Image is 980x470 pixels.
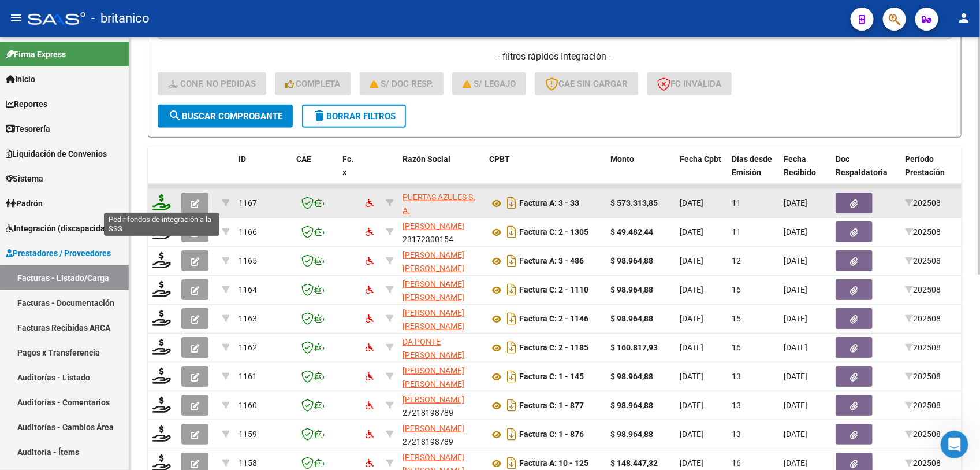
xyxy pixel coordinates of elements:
span: [DATE] [784,343,807,352]
span: 202508 [905,343,941,352]
span: [PERSON_NAME] [403,424,464,433]
span: 1160 [239,401,257,410]
datatable-header-cell: Fecha Cpbt [675,147,727,198]
span: 202508 [905,458,941,468]
span: 1167 [239,198,257,208]
span: [DATE] [680,343,703,352]
span: Borrar Filtros [312,111,396,121]
strong: Factura C: 2 - 1185 [519,343,588,353]
span: [DATE] [680,256,703,265]
span: Período Prestación [905,154,945,177]
span: 1159 [239,430,257,439]
datatable-header-cell: Doc Respaldatoria [831,147,900,198]
i: Descargar documento [504,425,519,443]
span: [DATE] [784,458,807,468]
i: Descargar documento [504,338,519,357]
strong: $ 98.964,88 [610,430,653,439]
span: Sistema [6,172,43,185]
span: Completa [285,79,341,89]
i: Descargar documento [504,309,519,328]
i: Descargar documento [504,396,519,415]
span: [DATE] [784,285,807,294]
div: 20310707741 [403,335,480,360]
strong: $ 148.447,32 [610,458,658,468]
span: 202508 [905,401,941,410]
span: 1162 [239,343,257,352]
span: [DATE] [680,198,703,208]
span: [DATE] [680,285,703,294]
span: 15 [732,314,741,323]
span: [DATE] [784,198,807,208]
strong: Factura C: 1 - 145 [519,372,584,382]
span: 12 [732,256,741,265]
i: Descargar documento [504,280,519,299]
span: Tesorería [6,123,50,135]
span: 202508 [905,256,941,265]
strong: Factura C: 2 - 1146 [519,314,588,324]
datatable-header-cell: Días desde Emisión [727,147,779,198]
datatable-header-cell: ID [234,147,292,198]
span: Fc. x [342,154,353,177]
span: S/ Doc Resp. [370,79,434,89]
strong: $ 49.482,44 [610,227,653,236]
button: S/ Doc Resp. [360,72,444,95]
mat-icon: search [168,109,182,123]
div: 27218198789 [403,393,480,417]
mat-icon: menu [9,11,23,25]
datatable-header-cell: Monto [606,147,675,198]
span: Conf. no pedidas [168,79,256,89]
button: Conf. no pedidas [158,72,266,95]
span: CPBT [489,154,510,164]
span: 202508 [905,372,941,381]
span: [DATE] [680,227,703,236]
span: [PERSON_NAME] [PERSON_NAME] [403,250,464,273]
span: Firma Express [6,48,66,61]
span: [DATE] [784,401,807,410]
strong: $ 160.817,93 [610,343,658,352]
span: Días desde Emisión [732,154,772,177]
span: 202508 [905,430,941,439]
span: 1161 [239,372,257,381]
strong: $ 98.964,88 [610,285,653,294]
datatable-header-cell: CAE [292,147,338,198]
span: 1166 [239,227,257,236]
datatable-header-cell: CPBT [485,147,606,198]
span: [PERSON_NAME] [403,221,464,231]
datatable-header-cell: Fecha Recibido [779,147,831,198]
span: FC Inválida [657,79,721,89]
span: 1164 [239,285,257,294]
iframe: Intercom live chat [941,431,968,458]
span: [DATE] [680,372,703,381]
strong: Factura C: 1 - 876 [519,430,584,439]
strong: Factura C: 2 - 1110 [519,286,588,295]
span: 13 [732,372,741,381]
button: S/ legajo [452,72,526,95]
mat-icon: person [957,11,971,25]
span: Razón Social [403,154,450,164]
span: Liquidación de Convenios [6,147,107,160]
span: 16 [732,343,741,352]
span: [DATE] [784,314,807,323]
i: Descargar documento [504,194,519,212]
mat-icon: delete [312,109,326,123]
span: 1158 [239,458,257,468]
strong: Factura C: 2 - 1305 [519,228,588,237]
span: [DATE] [784,430,807,439]
span: CAE SIN CARGAR [545,79,628,89]
div: 27287652211 [403,277,480,302]
button: CAE SIN CARGAR [535,72,638,95]
h4: - filtros rápidos Integración - [158,50,952,63]
span: DA PONTE [PERSON_NAME][DEMOGRAPHIC_DATA] [403,337,487,373]
button: FC Inválida [647,72,732,95]
strong: Factura A: 10 - 125 [519,459,588,468]
strong: $ 98.964,88 [610,372,653,381]
span: Buscar Comprobante [168,111,282,121]
span: Padrón [6,197,43,210]
span: [PERSON_NAME] [PERSON_NAME] [403,279,464,302]
strong: Factura A: 3 - 486 [519,257,584,266]
span: 13 [732,401,741,410]
i: Descargar documento [504,223,519,241]
span: CAE [296,154,311,164]
strong: $ 573.313,85 [610,198,658,208]
button: Borrar Filtros [302,105,406,128]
